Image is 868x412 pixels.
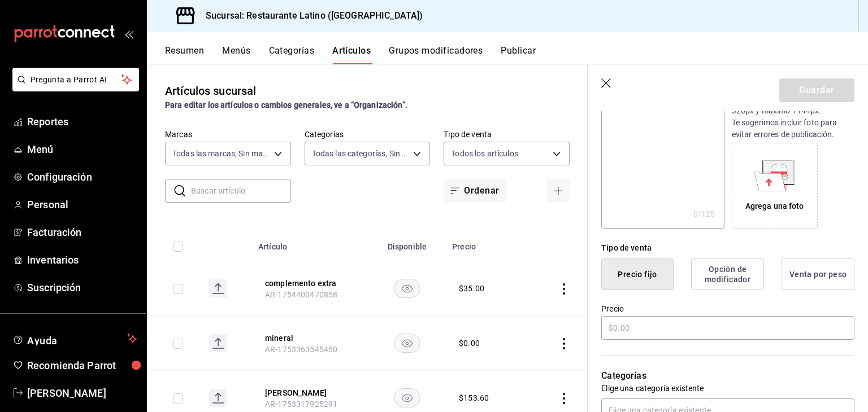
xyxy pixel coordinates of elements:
[265,345,337,354] span: AR-1753363545450
[27,142,137,157] span: Menú
[745,200,804,212] div: Agrega una foto
[691,258,764,290] button: Opción de modificador
[501,45,536,64] button: Publicar
[394,334,420,353] button: availability-product
[27,385,137,401] span: [PERSON_NAME]
[601,316,854,340] input: $0.00
[459,338,480,349] div: $ 0.00
[265,400,337,409] span: AR-1753317925291
[165,45,868,64] div: navigation tabs
[601,383,854,394] p: Elige una categoría existente
[124,29,133,38] button: open_drawer_menu
[222,45,250,64] button: Menús
[27,225,137,240] span: Facturación
[27,358,137,373] span: Recomienda Parrot
[27,114,137,129] span: Reportes
[601,305,854,313] label: Precio
[558,338,570,349] button: actions
[444,130,570,138] label: Tipo de venta
[197,9,423,23] h3: Sucursal: Restaurante Latino ([GEOGRAPHIC_DATA])
[305,130,431,138] label: Categorías
[165,45,204,64] button: Resumen
[165,82,256,99] div: Artículos sucursal
[265,290,337,299] span: AR-1754400470858
[459,392,489,404] div: $ 153.60
[27,332,123,345] span: Ayuda
[444,179,506,203] button: Ordenar
[191,179,291,202] input: Buscar artículo
[27,280,137,295] span: Suscripción
[601,242,854,254] div: Tipo de venta
[459,283,484,294] div: $ 35.00
[558,283,570,295] button: actions
[265,278,355,289] button: edit-product-location
[735,146,815,226] div: Agrega una foto
[332,45,371,64] button: Artículos
[732,93,854,141] p: JPG o PNG hasta 10 MB mínimo 320px y máximo 1144px. Te sugerimos incluir foto para evitar errores...
[172,148,270,159] span: Todas las marcas, Sin marca
[27,252,137,268] span: Inventarios
[601,258,674,290] button: Precio fijo
[165,130,291,138] label: Marcas
[165,100,407,109] strong: Para editar los artículos o cambios generales, ve a “Organización”.
[265,387,355,398] button: edit-product-location
[445,225,527,261] th: Precio
[601,369,854,383] p: Categorías
[394,388,420,407] button: availability-product
[389,45,483,64] button: Grupos modificadores
[312,148,410,159] span: Todas las categorías, Sin categoría
[265,332,355,344] button: edit-product-location
[394,279,420,298] button: availability-product
[451,148,518,159] span: Todos los artículos
[782,258,854,290] button: Venta por peso
[8,82,139,94] a: Pregunta a Parrot AI
[31,74,121,86] span: Pregunta a Parrot AI
[269,45,315,64] button: Categorías
[693,208,715,220] div: 0 /125
[27,169,137,185] span: Configuración
[558,393,570,404] button: actions
[12,68,139,91] button: Pregunta a Parrot AI
[27,197,137,212] span: Personal
[251,225,369,261] th: Artículo
[369,225,445,261] th: Disponible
